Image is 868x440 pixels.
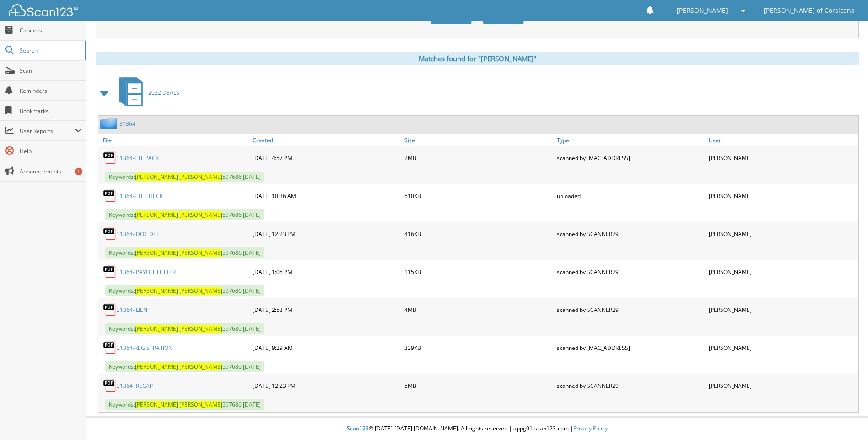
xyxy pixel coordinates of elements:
[402,376,554,395] div: 5MB
[98,134,250,146] a: File
[706,187,858,205] div: [PERSON_NAME]
[105,399,264,410] span: Keywords: 597686 [DATE]
[402,263,554,281] div: 115KB
[402,225,554,243] div: 416KB
[135,325,178,333] span: [PERSON_NAME]
[117,268,176,276] a: 31364- PAYOFF LETTER
[103,151,117,165] img: PDF.png
[103,265,117,279] img: PDF.png
[555,376,706,395] div: scanned by SCANNER29
[117,154,159,162] a: 31364-TTL PACK
[117,230,159,238] a: 31364- DOC DTL
[764,8,855,13] span: [PERSON_NAME] of Corsicana
[250,134,402,146] a: Created
[347,424,369,432] span: Scan123
[706,300,858,319] div: [PERSON_NAME]
[105,285,264,296] span: Keywords: 597686 [DATE]
[117,306,147,314] a: 31364- LIEN
[250,376,402,395] div: [DATE] 12:23 PM
[135,363,178,370] span: [PERSON_NAME]
[179,363,222,370] span: [PERSON_NAME]
[135,173,178,181] span: [PERSON_NAME]
[105,172,264,182] span: Keywords: 597686 [DATE]
[9,4,78,16] img: scan123-logo-white.svg
[103,303,117,317] img: PDF.png
[20,87,81,95] span: Reminders
[555,149,706,167] div: scanned by [MAC_ADDRESS]
[706,225,858,243] div: [PERSON_NAME]
[250,149,402,167] div: [DATE] 4:57 PM
[20,127,75,135] span: User Reports
[179,401,222,408] span: [PERSON_NAME]
[555,134,706,146] a: Type
[105,361,264,372] span: Keywords: 597686 [DATE]
[402,300,554,319] div: 4MB
[20,107,81,115] span: Bookmarks
[105,209,264,220] span: Keywords: 597686 [DATE]
[103,341,117,354] img: PDF.png
[706,263,858,281] div: [PERSON_NAME]
[250,225,402,243] div: [DATE] 12:23 PM
[75,168,82,175] div: 1
[179,287,222,295] span: [PERSON_NAME]
[179,173,222,181] span: [PERSON_NAME]
[250,263,402,281] div: [DATE] 1:05 PM
[250,338,402,357] div: [DATE] 9:29 AM
[20,47,80,54] span: Search
[402,338,554,357] div: 339KB
[677,8,728,13] span: [PERSON_NAME]
[402,149,554,167] div: 2MB
[117,344,173,352] a: 31364-REGISTRATION
[105,247,264,258] span: Keywords: 597686 [DATE]
[105,323,264,334] span: Keywords: 597686 [DATE]
[86,418,868,440] div: © [DATE]-[DATE] [DOMAIN_NAME]. All rights reserved | appg01-scan123-com |
[179,325,222,333] span: [PERSON_NAME]
[706,338,858,357] div: [PERSON_NAME]
[250,187,402,205] div: [DATE] 10:36 AM
[119,120,135,128] a: 31364
[179,249,222,257] span: [PERSON_NAME]
[402,134,554,146] a: Size
[20,167,81,175] span: Announcements
[20,67,81,75] span: Scan
[706,134,858,146] a: User
[20,147,81,155] span: Help
[96,52,859,65] div: Matches found for "[PERSON_NAME]"
[114,75,179,111] a: 2022 DEALS
[135,249,178,257] span: [PERSON_NAME]
[148,89,179,97] span: 2022 DEALS
[135,401,178,408] span: [PERSON_NAME]
[103,189,117,203] img: PDF.png
[555,187,706,205] div: uploaded
[573,424,608,432] a: Privacy Policy
[555,225,706,243] div: scanned by SCANNER29
[103,227,117,241] img: PDF.png
[135,287,178,295] span: [PERSON_NAME]
[250,300,402,319] div: [DATE] 2:53 PM
[555,263,706,281] div: scanned by SCANNER29
[117,192,163,200] a: 31364-TTL CHECK
[402,187,554,205] div: 510KB
[100,118,119,129] img: folder2.png
[117,382,153,390] a: 31364- RECAP
[706,149,858,167] div: [PERSON_NAME]
[135,211,178,219] span: [PERSON_NAME]
[103,379,117,392] img: PDF.png
[706,376,858,395] div: [PERSON_NAME]
[555,338,706,357] div: scanned by [MAC_ADDRESS]
[20,27,81,34] span: Cabinets
[555,300,706,319] div: scanned by SCANNER29
[179,211,222,219] span: [PERSON_NAME]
